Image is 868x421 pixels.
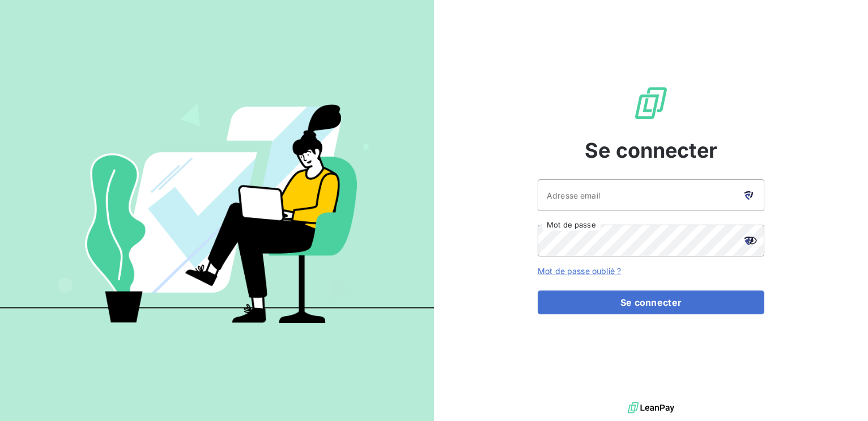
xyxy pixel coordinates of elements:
[538,291,764,314] button: Se connecter
[538,179,764,211] input: placeholder
[633,85,669,121] img: Logo LeanPay
[628,399,674,416] img: logo
[538,266,621,276] a: Mot de passe oublié ?
[585,135,717,166] span: Se connecter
